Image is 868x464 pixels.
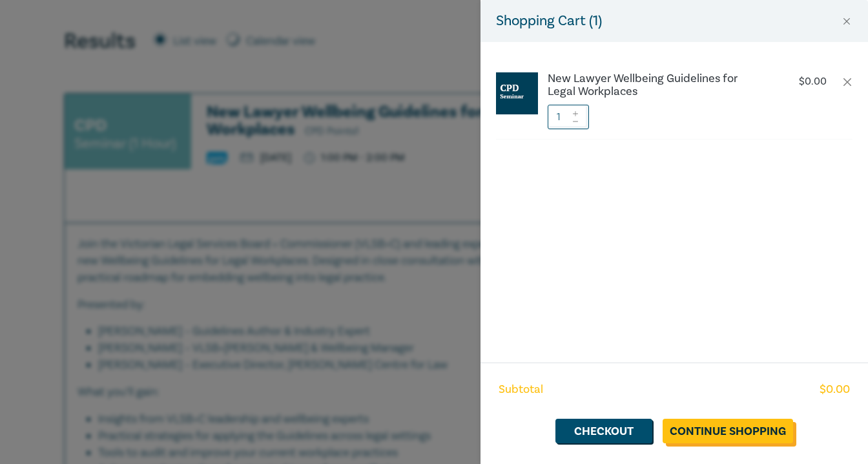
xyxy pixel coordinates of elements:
h5: Shopping Cart ( 1 ) [496,10,602,32]
p: $ 0.00 [799,76,827,88]
a: New Lawyer Wellbeing Guidelines for Legal Workplaces [548,72,762,98]
span: Subtotal [499,381,543,398]
span: $ 0.00 [820,381,850,398]
img: CPD%20Seminar.jpg [496,72,538,114]
input: 1 [548,105,589,129]
button: Close [841,16,852,27]
a: Continue Shopping [663,419,793,443]
a: Checkout [555,419,652,443]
